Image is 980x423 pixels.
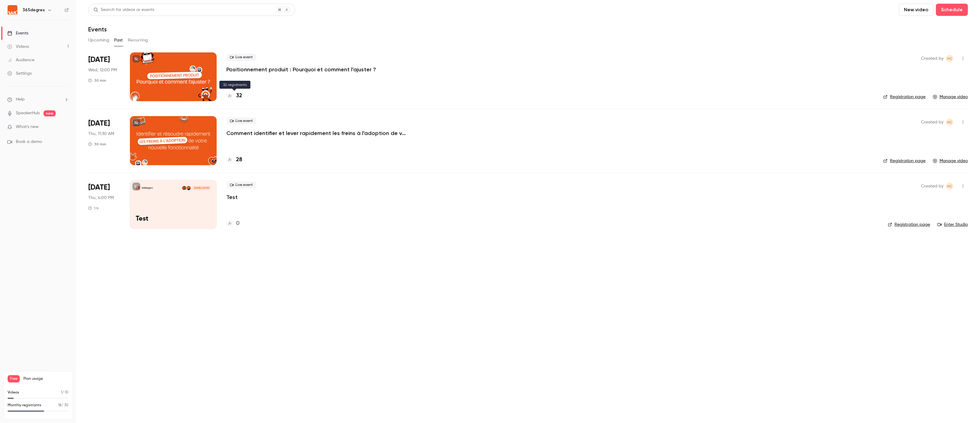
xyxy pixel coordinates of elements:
span: Hélène CHOMIENNE [946,183,953,190]
span: Thu, 11:30 AM [88,131,114,137]
a: Registration page [883,94,926,100]
span: HC [947,183,952,190]
li: help-dropdown-opener [7,96,69,103]
span: Created by [921,55,943,62]
h1: Events [88,26,107,33]
span: What's new [16,124,39,130]
span: Book a demo [16,139,42,145]
div: Videos [7,44,29,50]
a: 28 [226,156,242,164]
div: 30 min [88,142,106,147]
span: Created by [921,183,943,190]
span: Plan usage [23,376,68,381]
button: Schedule [936,4,968,16]
button: Recurring [128,35,148,45]
div: 1 h [88,206,99,211]
a: Test365degresHélène CHOMIENNEDoriann Defemme[DATE] 4:00 PMTest [130,180,217,229]
a: 32 [226,92,242,100]
p: Test [136,215,211,223]
h6: 365degres [23,7,45,13]
div: 30 min [88,78,106,83]
a: Enter Studio [937,222,968,228]
span: Help [16,96,25,103]
span: Wed, 12:00 PM [88,67,117,73]
span: 1 [61,391,62,394]
img: 365degres [8,5,17,15]
div: Settings [7,70,32,76]
span: Hélène CHOMIENNE [946,119,953,126]
span: Hélène CHOMIENNE [946,55,953,62]
a: 0 [226,219,239,228]
a: Test [226,194,238,201]
span: [DATE] [88,183,110,192]
p: / 10 [61,390,68,395]
a: Manage video [933,158,968,164]
span: [DATE] 4:00 PM [192,186,211,190]
div: Jul 3 Thu, 11:30 AM (Europe/Paris) [88,116,120,165]
span: Live event [226,181,256,189]
div: Aug 27 Wed, 12:00 PM (Europe/Paris) [88,52,120,101]
span: Free [8,375,20,382]
span: Live event [226,117,256,125]
div: Search for videos or events [93,7,154,13]
a: SpeakerHub [16,110,40,116]
a: Positionnement produit : Pourquoi et comment l'ajuster ? [226,66,376,73]
span: 18 [58,403,61,407]
img: Hélène CHOMIENNE [187,186,191,190]
button: Upcoming [88,35,109,45]
span: HC [947,119,952,126]
a: Registration page [888,222,930,228]
p: Monthly registrants [8,403,41,408]
p: 365degres [141,187,153,190]
h4: 32 [236,92,242,100]
h4: 28 [236,156,242,164]
div: Events [7,30,28,36]
span: HC [947,55,952,62]
span: Created by [921,119,943,126]
a: Registration page [883,158,926,164]
button: New video [899,4,933,16]
span: [DATE] [88,119,110,128]
img: Doriann Defemme [182,186,186,190]
span: [DATE] [88,55,110,65]
p: Videos [8,390,19,395]
div: Audience [7,57,34,63]
span: Live event [226,54,256,61]
div: Jun 26 Thu, 4:00 PM (Europe/Paris) [88,180,120,229]
p: / 30 [58,403,68,408]
button: Past [114,35,123,45]
span: new [44,110,56,116]
h4: 0 [236,219,239,228]
span: Thu, 4:00 PM [88,195,114,201]
a: Manage video [933,94,968,100]
a: Comment identifier et lever rapidement les freins à l'adoption de vos nouvelles fonctionnalités ? [226,130,409,137]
